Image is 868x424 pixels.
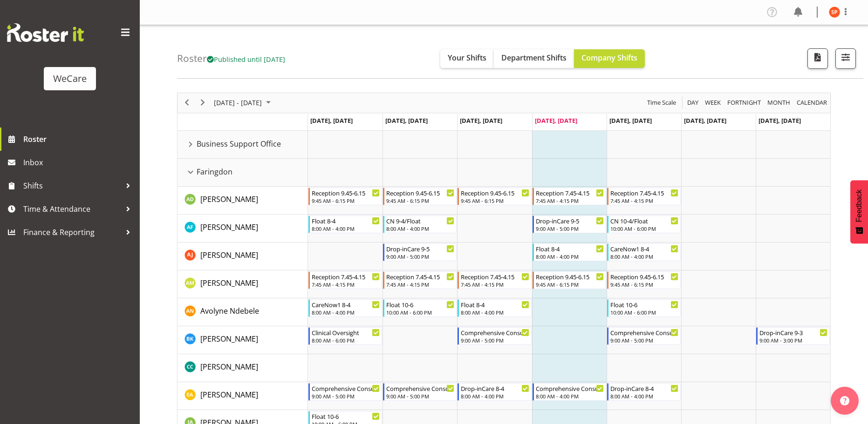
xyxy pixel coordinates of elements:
span: Faringdon [197,166,232,177]
div: previous period [179,93,195,113]
div: 7:45 AM - 4:15 PM [461,281,529,288]
div: CareNow1 8-4 [610,244,678,253]
span: Month [766,97,791,108]
div: 10:00 AM - 6:00 PM [386,309,454,316]
div: Reception 7.45-4.15 [386,272,454,281]
div: Reception 9.45-6.15 [386,188,454,197]
span: [PERSON_NAME] [200,194,258,204]
td: Brian Ko resource [178,326,308,354]
div: 10:00 AM - 6:00 PM [610,225,678,232]
div: 9:00 AM - 5:00 PM [610,337,678,344]
td: Faringdon resource [178,159,308,187]
span: calendar [796,97,828,108]
div: Amy Johannsen"s event - Float 8-4 Begin From Thursday, October 9, 2025 at 8:00:00 AM GMT+13:00 En... [533,243,606,261]
div: Drop-inCare 9-5 [536,216,604,225]
div: Alex Ferguson"s event - CN 9-4/Float Begin From Tuesday, October 7, 2025 at 8:00:00 AM GMT+13:00 ... [383,215,457,233]
a: [PERSON_NAME] [200,333,258,344]
div: next period [195,93,211,113]
span: [PERSON_NAME] [200,222,258,232]
div: CN 9-4/Float [386,216,454,225]
a: [PERSON_NAME] [200,194,258,205]
div: Alex Ferguson"s event - Float 8-4 Begin From Monday, October 6, 2025 at 8:00:00 AM GMT+13:00 Ends... [308,215,382,233]
td: Ena Advincula resource [178,382,308,410]
span: Finance & Reporting [23,225,121,239]
div: 7:45 AM - 4:15 PM [610,197,678,204]
span: [DATE], [DATE] [535,116,577,125]
button: Timeline Day [686,97,700,108]
div: Reception 9.45-6.15 [536,272,604,281]
div: Comprehensive Consult 9-5 [610,328,678,337]
a: [PERSON_NAME] [200,389,258,400]
button: Next [197,97,209,108]
div: Float 8-4 [312,216,380,225]
a: [PERSON_NAME] [200,361,258,372]
div: Aleea Devenport"s event - Reception 9.45-6.15 Begin From Tuesday, October 7, 2025 at 9:45:00 AM G... [383,188,457,205]
div: Float 10-6 [312,411,380,421]
span: Inbox [23,155,135,169]
td: Business Support Office resource [178,131,308,159]
div: Reception 9.45-6.15 [461,188,529,197]
button: October 2025 [212,97,275,108]
button: Time Scale [646,97,678,108]
div: WeCare [53,72,87,86]
div: 9:00 AM - 5:00 PM [461,337,529,344]
div: Ena Advincula"s event - Drop-inCare 8-4 Begin From Friday, October 10, 2025 at 8:00:00 AM GMT+13:... [607,383,681,401]
span: Business Support Office [197,138,281,149]
div: 9:00 AM - 5:00 PM [386,253,454,260]
a: [PERSON_NAME] [200,222,258,233]
div: Comprehensive Consult 9-5 [312,384,380,393]
button: Department Shifts [494,49,574,68]
div: Reception 9.45-6.15 [610,272,678,281]
span: [DATE], [DATE] [759,116,801,125]
div: 8:00 AM - 4:00 PM [610,253,678,260]
div: 9:45 AM - 6:15 PM [610,281,678,288]
div: Avolyne Ndebele"s event - Float 10-6 Begin From Tuesday, October 7, 2025 at 10:00:00 AM GMT+13:00... [383,299,457,317]
div: CN 10-4/Float [610,216,678,225]
td: Aleea Devenport resource [178,187,308,215]
div: 8:00 AM - 4:00 PM [536,392,604,400]
div: 9:45 AM - 6:15 PM [312,197,380,204]
div: 9:00 AM - 3:00 PM [759,337,827,344]
div: 7:45 AM - 4:15 PM [312,281,380,288]
span: Time Scale [646,97,677,108]
div: October 06 - 12, 2025 [211,93,276,113]
div: Drop-inCare 9-5 [386,244,454,253]
span: [DATE], [DATE] [310,116,353,125]
div: Reception 7.45-4.15 [461,272,529,281]
div: Brian Ko"s event - Clinical Oversight Begin From Monday, October 6, 2025 at 8:00:00 AM GMT+13:00 ... [308,327,382,345]
div: 9:45 AM - 6:15 PM [536,281,604,288]
div: Amy Johannsen"s event - Drop-inCare 9-5 Begin From Tuesday, October 7, 2025 at 9:00:00 AM GMT+13:... [383,243,457,261]
span: [PERSON_NAME] [200,334,258,344]
div: Reception 7.45-4.15 [610,188,678,197]
div: Aleea Devenport"s event - Reception 7.45-4.15 Begin From Friday, October 10, 2025 at 7:45:00 AM G... [607,188,681,205]
div: Avolyne Ndebele"s event - CareNow1 8-4 Begin From Monday, October 6, 2025 at 8:00:00 AM GMT+13:00... [308,299,382,317]
div: 8:00 AM - 4:00 PM [610,392,678,400]
div: Brian Ko"s event - Drop-inCare 9-3 Begin From Sunday, October 12, 2025 at 9:00:00 AM GMT+13:00 En... [756,327,830,345]
div: Ena Advincula"s event - Comprehensive Consult 8-4 Begin From Thursday, October 9, 2025 at 8:00:00... [533,383,606,401]
div: Drop-inCare 8-4 [610,384,678,393]
div: CareNow1 8-4 [312,300,380,309]
td: Antonia Mao resource [178,270,308,298]
div: Brian Ko"s event - Comprehensive Consult 9-5 Begin From Friday, October 10, 2025 at 9:00:00 AM GM... [607,327,681,345]
div: Alex Ferguson"s event - Drop-inCare 9-5 Begin From Thursday, October 9, 2025 at 9:00:00 AM GMT+13... [533,215,606,233]
a: [PERSON_NAME] [200,277,258,289]
span: [DATE], [DATE] [385,116,428,125]
span: Department Shifts [501,53,567,63]
button: Company Shifts [574,49,645,68]
div: 9:00 AM - 5:00 PM [386,392,454,400]
span: [DATE] - [DATE] [213,97,263,108]
span: [PERSON_NAME] [200,250,258,260]
div: Ena Advincula"s event - Drop-inCare 8-4 Begin From Wednesday, October 8, 2025 at 8:00:00 AM GMT+1... [458,383,531,401]
a: Avolyne Ndebele [200,305,259,316]
span: Company Shifts [581,53,637,63]
div: Aleea Devenport"s event - Reception 9.45-6.15 Begin From Wednesday, October 8, 2025 at 9:45:00 AM... [458,188,531,205]
button: Previous [181,97,193,108]
div: 10:00 AM - 6:00 PM [610,309,678,316]
img: Rosterit website logo [7,23,84,42]
div: 8:00 AM - 4:00 PM [312,225,380,232]
h4: Roster [177,53,285,64]
td: Charlotte Courtney resource [178,354,308,382]
a: [PERSON_NAME] [200,249,258,261]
